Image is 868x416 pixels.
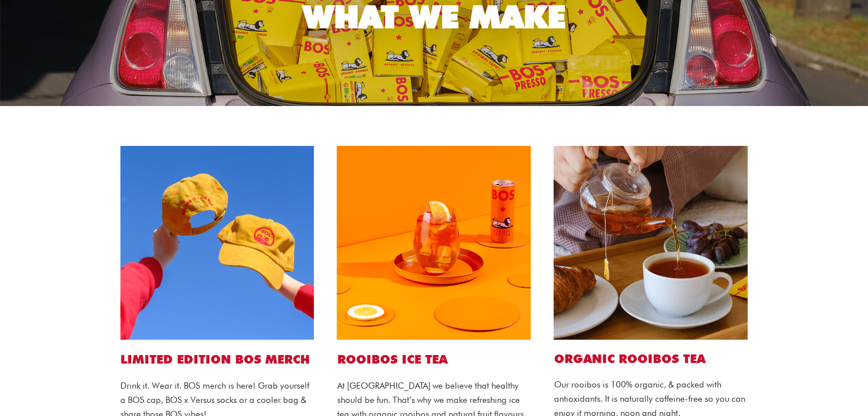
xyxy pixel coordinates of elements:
[337,351,531,368] h1: ROOIBOS ICE TEA
[554,351,748,366] h2: Organic ROOIBOS TEA
[303,1,566,32] div: WHAT WE MAKE
[554,146,748,340] img: bos tea bags website1
[120,146,314,340] img: bos cap
[120,351,314,368] h1: LIMITED EDITION BOS MERCH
